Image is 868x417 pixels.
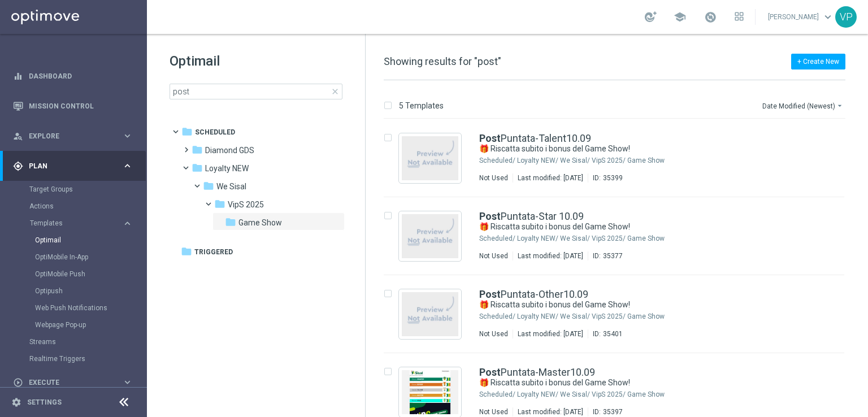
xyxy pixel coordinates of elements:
[513,173,588,183] div: Last modified: [DATE]
[588,407,623,416] div: ID:
[399,101,444,111] p: 5 Templates
[479,210,501,222] b: Post
[29,91,133,121] a: Mission Control
[835,6,857,28] div: VP
[791,54,845,69] button: + Create New
[479,221,771,232] a: 🎁 Riscatta subito i bonus del Game Show!
[479,288,501,300] b: Post
[767,8,835,25] a: [PERSON_NAME]keyboard_arrow_down
[12,102,133,111] button: Mission Control
[35,286,118,296] a: Optipush
[194,247,233,257] span: Triggered
[479,132,501,144] b: Post
[479,366,501,378] b: Post
[214,198,225,210] i: folder
[35,253,118,262] a: OptiMobile In-App
[12,162,133,171] button: gps_fixed Plan keyboard_arrow_right
[29,333,146,350] div: Streams
[372,275,866,353] div: Press SPACE to select this row.
[29,337,118,346] a: Streams
[603,407,623,416] div: 35397
[479,377,797,388] div: 🎁 Riscatta subito i bonus del Game Show!
[228,199,264,210] span: VipS 2025
[603,173,623,183] div: 35399
[479,390,515,399] div: Scheduled/
[12,132,133,141] div: person_search Explore keyboard_arrow_right
[331,87,340,96] span: close
[517,156,797,165] div: Scheduled/Loyalty NEW/We Sisal/VipS 2025/Game Show
[29,202,118,211] a: Actions
[29,379,122,386] span: Execute
[29,61,133,91] a: Dashboard
[35,236,118,245] a: Optimail
[513,407,588,416] div: Last modified: [DATE]
[35,249,146,266] div: OptiMobile In-App
[29,354,118,363] a: Realtime Triggers
[192,162,203,173] i: folder
[479,407,508,416] div: Not Used
[372,197,866,275] div: Press SPACE to select this row.
[29,133,122,140] span: Explore
[761,99,845,112] button: Date Modified (Newest)arrow_drop_down
[402,136,458,180] img: noPreview.jpg
[13,91,133,121] div: Mission Control
[181,126,193,137] i: folder
[479,144,771,154] a: 🎁 Riscatta subito i bonus del Game Show!
[384,55,501,67] span: Showing results for "post"
[13,61,133,91] div: Dashboard
[517,234,797,243] div: Scheduled/Loyalty NEW/We Sisal/VipS 2025/Game Show
[13,131,23,141] i: person_search
[30,220,111,227] span: Templates
[12,72,133,81] div: equalizer Dashboard
[13,377,122,388] div: Execute
[588,173,623,183] div: ID:
[238,218,282,228] span: Game Show
[122,377,133,388] i: keyboard_arrow_right
[195,127,235,137] span: Scheduled
[29,219,133,228] button: Templates keyboard_arrow_right
[225,216,236,228] i: folder
[122,218,133,229] i: keyboard_arrow_right
[181,246,192,257] i: folder
[402,370,458,414] img: 35397.jpeg
[13,71,23,81] i: equalizer
[603,251,623,260] div: 35377
[29,350,146,367] div: Realtime Triggers
[603,329,623,338] div: 35401
[192,144,203,155] i: folder
[12,378,133,387] button: play_circle_outline Execute keyboard_arrow_right
[835,101,844,110] i: arrow_drop_down
[479,156,515,165] div: Scheduled/
[29,215,146,333] div: Templates
[35,316,146,333] div: Webpage Pop-up
[402,214,458,258] img: noPreview.jpg
[205,145,254,155] span: Diamond GDS
[30,220,122,227] div: Templates
[35,270,118,279] a: OptiMobile Push
[35,232,146,249] div: Optimail
[517,390,797,399] div: Scheduled/Loyalty NEW/We Sisal/VipS 2025/Game Show
[29,181,146,198] div: Target Groups
[479,133,591,144] a: PostPuntata-Talent10.09
[588,329,623,338] div: ID:
[35,283,146,299] div: Optipush
[170,84,342,99] input: Search Template
[216,181,246,192] span: We Sisal
[822,11,834,23] span: keyboard_arrow_down
[479,234,515,243] div: Scheduled/
[479,221,797,232] div: 🎁 Riscatta subito i bonus del Game Show!
[11,397,21,407] i: settings
[205,163,249,173] span: Loyalty NEW
[13,131,122,141] div: Explore
[402,292,458,336] img: noPreview.jpg
[517,312,797,321] div: Scheduled/Loyalty NEW/We Sisal/VipS 2025/Game Show
[35,266,146,283] div: OptiMobile Push
[479,377,771,388] a: 🎁 Riscatta subito i bonus del Game Show!
[372,119,866,197] div: Press SPACE to select this row.
[35,303,118,312] a: Web Push Notifications
[588,251,623,260] div: ID:
[29,198,146,215] div: Actions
